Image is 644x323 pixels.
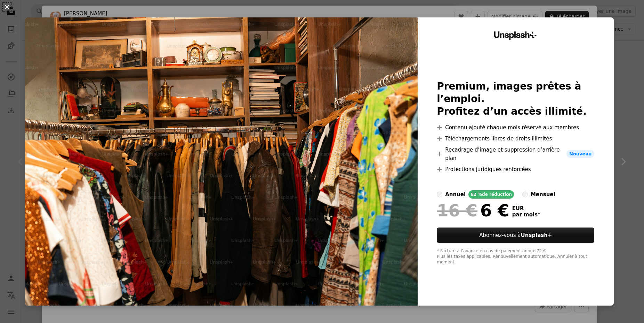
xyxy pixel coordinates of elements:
[437,123,594,132] li: Contenu ajouté chaque mois réservé aux membres
[566,150,594,158] span: Nouveau
[437,192,442,197] input: annuel62 %de réduction
[437,201,477,220] span: 16 €
[531,190,555,199] div: mensuel
[468,190,514,199] div: 62 % de réduction
[512,205,540,212] span: EUR
[445,190,466,199] div: annuel
[437,134,594,143] li: Téléchargements libres de droits illimités
[437,248,594,265] div: * Facturé à l’avance en cas de paiement annuel 72 € Plus les taxes applicables. Renouvellement au...
[522,192,528,197] input: mensuel
[437,146,594,162] li: Recadrage d’image et suppression d’arrière-plan
[437,201,509,220] div: 6 €
[437,80,594,118] h2: Premium, images prêtes à l’emploi. Profitez d’un accès illimité.
[437,228,594,243] button: Abonnez-vous àUnsplash+
[521,232,552,238] strong: Unsplash+
[437,165,594,174] li: Protections juridiques renforcées
[512,212,540,218] span: par mois *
